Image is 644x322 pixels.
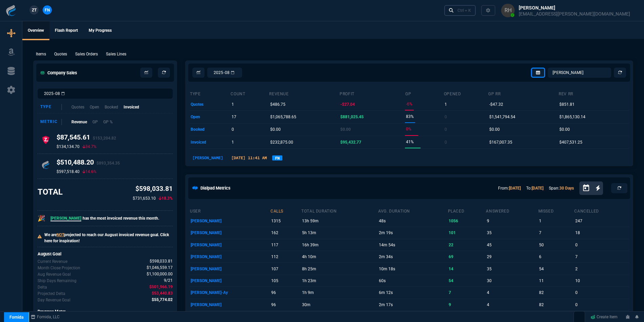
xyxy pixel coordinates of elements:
[406,99,412,109] p: -6%
[575,216,628,226] p: 247
[270,112,296,122] p: $1,065,788.65
[487,240,537,250] p: 45
[487,276,537,286] p: 30
[406,124,411,134] p: 0%
[538,206,574,215] th: missed
[45,7,50,13] span: FN
[191,228,269,238] p: [PERSON_NAME]
[445,125,447,134] p: 0
[82,169,96,174] p: 14.6%
[141,271,173,277] p: spec.value
[539,264,573,274] p: 54
[379,288,446,297] p: 6m 12s
[271,240,300,250] p: 117
[302,216,377,226] p: 13h 59m
[38,308,173,315] p: Progress Meter
[40,119,62,125] div: Metric
[38,284,47,290] p: The difference between the current month's Revenue and the goal.
[144,258,173,265] p: spec.value
[539,276,573,286] p: 11
[149,284,173,290] span: The difference between the current month's Revenue and the goal.
[152,290,173,297] span: The difference between the current month's Revenue goal and projected month-end.
[449,264,485,274] p: 14
[146,290,173,297] p: spec.value
[509,186,521,191] a: [DATE]
[559,186,574,191] a: 30 Days
[232,125,234,134] p: 0
[539,252,573,262] p: 6
[575,252,628,262] p: 7
[379,240,446,250] p: 14m 54s
[549,185,574,191] p: Span:
[379,216,446,226] p: 48s
[57,169,80,174] p: $597,518.40
[340,112,364,122] p: $881,025.45
[271,216,300,226] p: 1315
[133,195,156,201] p: $731,653.10
[539,216,573,226] p: 1
[133,184,173,194] p: $598,033.81
[302,252,377,262] p: 4h 10m
[302,264,377,274] p: 8h 25m
[38,251,173,257] h6: August Goal
[152,297,173,303] span: Delta divided by the remaining ship days.
[191,264,269,274] p: [PERSON_NAME]
[271,264,300,274] p: 107
[489,112,515,122] p: $1,541,794.54
[449,300,485,309] p: 9
[449,228,485,238] p: 101
[487,288,537,297] p: 4
[191,276,269,286] p: [PERSON_NAME]
[270,206,301,215] th: calls
[340,138,361,147] p: $95,432.77
[489,125,500,134] p: $0.00
[405,89,444,98] th: GP
[379,228,446,238] p: 2m 19s
[190,89,230,98] th: type
[272,155,282,160] a: FN
[82,144,96,149] p: 34.7%
[498,185,521,191] p: From:
[582,183,596,193] button: Open calendar
[575,288,628,297] p: 0
[190,98,230,110] td: quotes
[558,89,629,98] th: Rev RR
[271,228,300,238] p: 162
[57,232,64,237] span: NOT
[232,100,234,109] p: 1
[559,100,575,109] p: $851.81
[191,216,269,226] p: [PERSON_NAME]
[559,125,570,134] p: $0.00
[92,119,98,125] p: GP
[445,138,447,147] p: 0
[50,215,159,221] p: has the most invoiced revenue this month.
[158,195,173,201] p: 18.3%
[38,214,45,223] p: 🎉
[190,110,230,123] td: open
[57,158,120,169] h4: $510,488.20
[146,297,173,303] p: spec.value
[190,155,226,161] p: [PERSON_NAME]
[150,258,173,265] span: Revenue for Aug.
[588,312,620,322] a: Create Item
[449,252,485,262] p: 69
[230,89,269,98] th: count
[190,206,270,215] th: user
[38,258,67,265] p: Revenue for Aug.
[96,161,120,166] span: $893,354.35
[40,70,77,76] h5: Company Sales
[164,277,173,284] span: Out of 21 ship days in Aug - there are 9 remaining.
[489,138,512,147] p: $167,007.35
[106,51,126,57] p: Sales Lines
[574,206,629,215] th: cancelled
[379,264,446,274] p: 10m 18s
[191,252,269,262] p: [PERSON_NAME]
[103,119,113,125] p: GP %
[379,276,446,286] p: 60s
[36,51,46,57] p: Items
[54,51,67,57] p: Quotes
[271,252,300,262] p: 112
[445,100,447,109] p: 1
[200,185,231,191] h5: Dialpad Metrics
[271,300,300,309] p: 96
